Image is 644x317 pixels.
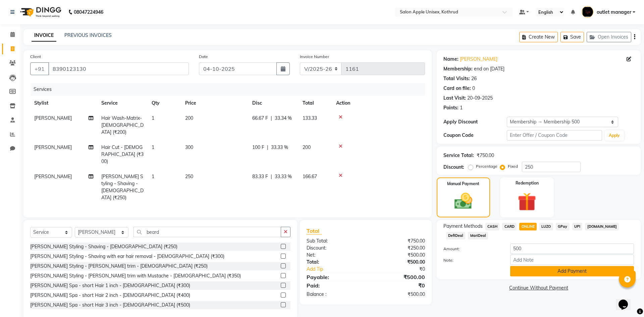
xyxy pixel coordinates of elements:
div: Coupon Code [443,132,507,139]
div: Total: [302,259,366,266]
div: [PERSON_NAME] Styling - [PERSON_NAME] trim - [DEMOGRAPHIC_DATA] (₹250) [30,263,208,270]
div: ₹0 [366,281,430,289]
div: Total Visits: [443,75,470,82]
div: ₹750.00 [366,237,430,245]
label: Redemption [516,180,539,186]
img: logo [17,3,63,21]
div: [PERSON_NAME] Styling - Shaving with ear hair removal - [DEMOGRAPHIC_DATA] (₹300) [30,253,224,260]
th: Price [181,96,248,111]
label: Amount: [438,246,505,252]
button: Add Payment [510,266,634,276]
span: [PERSON_NAME] [34,115,72,121]
span: CASH [485,223,500,230]
span: GPay [556,223,570,230]
span: UPI [572,223,583,230]
div: Sub Total: [302,237,366,245]
a: INVOICE [32,30,56,42]
a: Continue Without Payment [438,284,639,292]
button: Create New [519,32,558,42]
label: Client [30,54,41,60]
label: Note: [438,257,505,263]
th: Qty [148,96,181,111]
div: Points: [443,104,459,111]
span: | [271,173,272,180]
span: 250 [185,173,193,179]
input: Add Note [510,255,634,265]
img: _cash.svg [449,191,478,211]
span: CARD [502,223,517,230]
div: ₹250.00 [366,245,430,252]
span: | [271,115,272,122]
span: [PERSON_NAME] [34,173,72,179]
div: 0 [472,85,475,92]
span: 133.33 [303,115,317,121]
div: Services [31,83,430,96]
label: Date [199,54,208,60]
div: end on [DATE] [474,65,504,72]
b: 08047224946 [74,3,103,21]
div: Discount: [302,245,366,252]
label: Invoice Number [300,54,329,60]
button: +91 [30,62,49,75]
div: Name: [443,56,459,63]
div: Apply Discount [443,118,507,125]
div: 26 [471,75,477,82]
span: Total [307,227,322,234]
span: 33.33 % [271,144,288,151]
div: [PERSON_NAME] Spa - short Hair 3 inch - [DEMOGRAPHIC_DATA] (₹500) [30,302,190,309]
input: Search or Scan [133,227,281,237]
div: ₹500.00 [366,273,430,281]
span: 83.33 F [252,173,268,180]
div: 20-09-2025 [467,95,493,102]
label: Manual Payment [447,181,479,187]
img: outlet manager [582,6,593,18]
div: ₹750.00 [477,152,494,159]
div: Net: [302,252,366,259]
div: [PERSON_NAME] Spa - short Hair 1 inch - [DEMOGRAPHIC_DATA] (₹300) [30,282,190,289]
div: [PERSON_NAME] Spa - short Hair 2 inch - [DEMOGRAPHIC_DATA] (₹400) [30,292,190,299]
th: Action [332,96,425,111]
th: Service [97,96,148,111]
span: 33.34 % [275,115,292,122]
span: Hair Cut - [DEMOGRAPHIC_DATA] (₹300) [101,144,144,164]
span: 1 [152,144,154,150]
div: Service Total: [443,152,474,159]
a: Add Tip [302,266,376,273]
span: outlet manager [597,9,631,16]
th: Stylist [30,96,97,111]
span: Hair Wash-Matrix-[DEMOGRAPHIC_DATA] (₹200) [101,115,144,135]
span: 200 [303,144,311,150]
span: 1 [152,173,154,179]
span: 33.33 % [275,173,292,180]
span: Payment Methods [443,223,483,230]
div: ₹500.00 [366,259,430,266]
div: Payable: [302,273,366,281]
a: [PERSON_NAME] [460,56,497,63]
span: 66.67 F [252,115,268,122]
div: Paid: [302,281,366,289]
span: MariDeal [468,232,488,240]
span: 166.67 [303,173,317,179]
th: Total [299,96,332,111]
button: Apply [605,130,624,141]
div: Membership: [443,65,473,72]
span: [PERSON_NAME] [34,144,72,150]
iframe: chat widget [616,290,637,310]
div: ₹500.00 [366,252,430,259]
span: [PERSON_NAME] Styling - Shaving - [DEMOGRAPHIC_DATA] (₹250) [101,173,144,201]
div: [PERSON_NAME] Styling - [PERSON_NAME] trim with Mustache - [DEMOGRAPHIC_DATA] (₹350) [30,272,241,279]
label: Fixed [508,163,518,169]
span: 300 [185,144,193,150]
div: 1 [460,104,463,111]
label: Percentage [476,163,497,169]
div: Card on file: [443,85,471,92]
input: Enter Offer / Coupon Code [507,130,602,141]
span: [DOMAIN_NAME] [585,223,619,230]
span: | [267,144,268,151]
button: Open Invoices [587,32,631,42]
div: ₹0 [376,266,430,273]
input: Amount [510,244,634,254]
div: Last Visit: [443,95,466,102]
span: ONLINE [519,223,537,230]
img: _gift.svg [512,190,542,213]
